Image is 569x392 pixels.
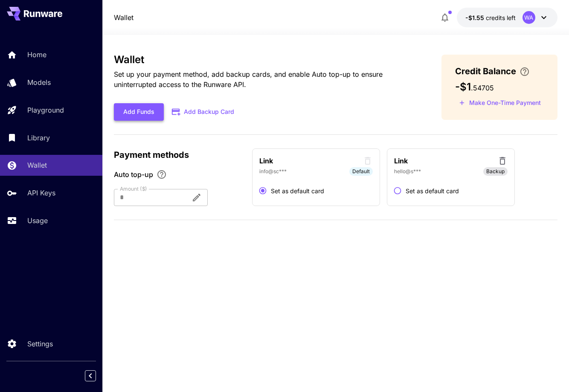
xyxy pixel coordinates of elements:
span: . 54705 [471,84,494,92]
p: Models [27,77,51,87]
p: Wallet [27,160,47,170]
span: Default [349,168,373,175]
h3: Wallet [114,54,414,66]
button: Add Funds [114,103,164,121]
span: credits left [486,14,516,21]
span: Backup [486,168,505,175]
p: Link [394,156,408,166]
p: Usage [27,215,48,226]
p: Set up your payment method, add backup cards, and enable Auto top-up to ensure uninterrupted acce... [114,69,414,90]
button: Add Backup Card [164,104,243,120]
a: Wallet [114,12,134,23]
div: WA [523,11,535,24]
div: -$1.54705 [465,13,516,22]
p: Library [27,133,50,143]
button: Enter your card details and choose an Auto top-up amount to avoid service interruptions. We'll au... [516,67,533,77]
span: Auto top-up [114,169,153,180]
span: -$1.55 [465,14,486,21]
p: API Keys [27,188,55,198]
p: Settings [27,339,53,349]
p: Playground [27,105,64,115]
button: -$1.54705WA [457,8,557,27]
label: Amount ($) [120,185,147,192]
button: Make a one-time, non-recurring payment [455,96,545,110]
button: Enable Auto top-up to ensure uninterrupted service. We'll automatically bill the chosen amount wh... [153,169,170,180]
nav: breadcrumb [114,12,134,23]
span: -$1 [455,81,471,93]
button: Collapse sidebar [85,370,96,381]
p: Payment methods [114,148,242,161]
p: Home [27,49,46,60]
span: Set as default card [406,186,459,195]
span: Credit Balance [455,65,516,78]
p: Link [259,156,273,166]
div: Collapse sidebar [91,368,102,383]
span: Set as default card [271,186,324,195]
